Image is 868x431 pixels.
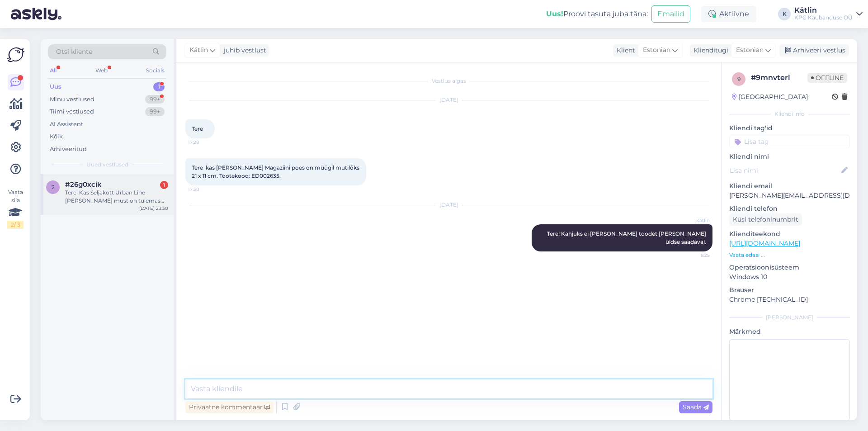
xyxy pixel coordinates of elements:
span: Estonian [736,45,764,55]
a: KätlinKPG Kaubanduse OÜ [794,7,863,21]
div: Kõik [50,132,63,141]
div: Vaata siia [7,188,24,229]
div: Kätlin [794,7,853,14]
div: 2 / 3 [7,221,24,229]
div: All [48,65,58,76]
span: #26g0xcik [65,180,102,189]
p: Vaata edasi ... [729,251,850,259]
div: Tere! Kas Seljakott Urban Line [PERSON_NAME] must on tulemas teile lattu? [65,189,168,205]
p: Kliendi telefon [729,204,850,213]
p: Kliendi tag'id [729,123,850,133]
input: Lisa nimi [730,166,840,175]
div: Vestlus algas [185,77,712,85]
div: Privaatne kommentaar [185,401,274,413]
div: # 9mnvterl [751,72,807,83]
div: [GEOGRAPHIC_DATA] [732,92,808,102]
div: [PERSON_NAME] [729,313,850,322]
div: Küsi telefoninumbrit [729,213,802,226]
div: 99+ [145,95,165,104]
div: KPG Kaubanduse OÜ [794,14,853,21]
div: Klient [613,46,635,55]
div: K [778,8,791,20]
div: [DATE] [185,96,712,104]
span: Kätlin [676,217,710,224]
span: Saada [683,403,709,411]
div: Proovi tasuta juba täna: [546,9,648,19]
p: Chrome [TECHNICAL_ID] [729,295,850,304]
div: Web [94,65,109,76]
span: 9 [737,76,741,82]
div: [DATE] [185,201,712,209]
div: Uus [50,82,61,91]
span: Otsi kliente [56,47,92,57]
div: juhib vestlust [220,46,266,55]
button: Emailid [651,5,690,23]
span: Kätlin [189,45,208,55]
div: Tiimi vestlused [50,107,94,116]
p: Operatsioonisüsteem [729,263,850,272]
div: Kliendi info [729,110,850,118]
span: 17:28 [188,139,222,146]
div: Socials [144,65,166,76]
b: Uus! [546,9,563,18]
div: 1 [153,82,165,91]
div: AI Assistent [50,120,83,129]
p: Märkmed [729,327,850,336]
p: [PERSON_NAME][EMAIL_ADDRESS][DOMAIN_NAME] [729,191,850,200]
span: Uued vestlused [86,161,128,169]
p: Kliendi nimi [729,152,850,161]
img: Askly Logo [7,46,24,63]
p: Kliendi email [729,181,850,191]
div: Arhiveeri vestlus [779,44,849,57]
p: Klienditeekond [729,229,850,239]
div: Arhiveeritud [50,145,87,154]
span: 17:30 [188,186,222,193]
div: 99+ [145,107,165,116]
a: [URL][DOMAIN_NAME] [729,239,800,247]
span: Tere [192,125,203,132]
div: Minu vestlused [50,95,94,104]
span: Tere! Kahjuks ei [PERSON_NAME] toodet [PERSON_NAME] üldse saadaval. [547,230,708,245]
span: 2 [52,184,55,190]
div: [DATE] 23:30 [139,205,168,212]
div: 1 [160,181,168,189]
p: Windows 10 [729,272,850,282]
p: Brauser [729,285,850,295]
span: Estonian [643,45,670,55]
span: 8:25 [676,252,710,259]
input: Lisa tag [729,135,850,148]
span: Tere kas [PERSON_NAME] Magaziini poes on müügil mutilõks 21 x 11 cm. Tootekood: ED002635. [192,164,361,179]
span: Offline [807,73,847,83]
div: Klienditugi [690,46,728,55]
div: Aktiivne [701,6,756,22]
